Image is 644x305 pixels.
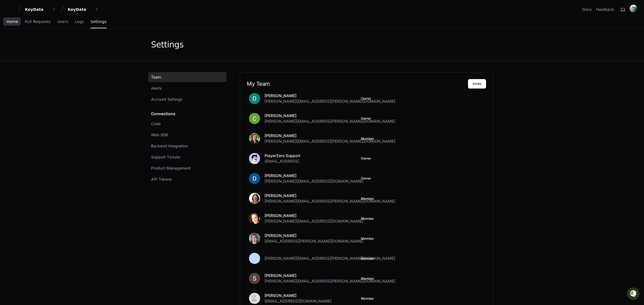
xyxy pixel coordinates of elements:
a: API Tokens [148,174,227,184]
a: Logs [75,16,84,28]
img: ACg8ocJUrLcZf4N_pKPjSchnfIZFEADKUSH3d_7rDd6qafJn1J2cnEo=s96-c [249,213,260,224]
button: Feedback [596,7,614,12]
span: Owner [361,96,371,101]
span: [PERSON_NAME][EMAIL_ADDRESS][DOMAIN_NAME] [265,218,363,224]
button: Member [361,196,374,201]
span: [PERSON_NAME][EMAIL_ADDRESS][DOMAIN_NAME] [265,178,363,184]
a: Docs [582,7,592,12]
a: Alerts [148,83,227,93]
span: [EMAIL_ADDRESS][PERSON_NAME][DOMAIN_NAME] [265,238,363,244]
span: Owner [361,156,371,161]
p: [PERSON_NAME] [265,293,331,298]
span: • [46,74,48,79]
span: Web SDK [151,132,168,138]
p: [PERSON_NAME] [265,193,395,198]
span: [PERSON_NAME][EMAIL_ADDRESS][PERSON_NAME][DOMAIN_NAME] [265,198,395,204]
img: ACg8ocLaE6TVMrQLkR7FFxBd1s_xDHVOELASK8Us2G6t1j1JhNAjvA=s96-c [249,173,260,184]
a: Powered byPylon [39,87,67,91]
span: [PERSON_NAME][EMAIL_ADDRESS][PERSON_NAME][DOMAIN_NAME] [265,99,395,104]
span: Settings [90,20,106,23]
button: Start new chat [94,43,101,50]
div: Past conversations [6,61,37,65]
button: Member [361,216,374,221]
img: ACg8ocIv1hTECQto30UF_1qSYP2kKFLkzawXvl7gAivi8rl3MPNN=s96-c [249,93,260,104]
span: Users [57,20,68,23]
img: ACg8ocIMhgArYgx6ZSQUNXU5thzs6UsPf9rb_9nFAWwzqr8JC4dkNA=s96-c [249,113,260,124]
div: We're available if you need us! [25,47,76,51]
p: [PERSON_NAME] [265,113,395,119]
img: avatar [249,153,260,164]
h2: My Team [247,80,468,87]
p: [PERSON_NAME] [265,233,363,238]
span: [PERSON_NAME][EMAIL_ADDRESS][PERSON_NAME][DOMAIN_NAME] [265,256,395,261]
span: [PERSON_NAME][EMAIL_ADDRESS][PERSON_NAME][DOMAIN_NAME] [265,119,395,124]
a: Pull Requests [25,16,51,28]
button: KeyData [66,4,101,14]
span: Backend Integration [151,143,188,149]
img: ACg8ocLxjWwHaTxEAox3-XWut-danNeJNGcmSgkd_pWXDZ2crxYdQKg=s96-c [249,193,260,204]
span: [EMAIL_ADDRESS] [265,158,299,164]
a: Code [148,119,227,129]
img: PlayerZero [6,6,17,17]
div: Start new chat [25,41,91,47]
span: Code [151,121,161,127]
button: Member [361,276,374,281]
img: ACg8ocIResxbXmkj8yi8MXd9khwmIcCagy_aFmaABQjz70hz5r7uuJU=s96-c [630,5,637,12]
img: ACg8ocLWJuvmuNwk4iRcW24nZi_fehXUORlBPxH9pusKVtZVetEizkI=s96-c [249,233,260,244]
span: [DATE] [49,74,61,79]
span: Logs [75,20,84,23]
p: PlayerZero Support [265,153,300,158]
a: Backend Integration [148,141,227,151]
button: Member [361,236,374,241]
div: KeyData [68,7,92,12]
a: Support Tickets [148,152,227,162]
img: Ian Ma [6,69,14,78]
div: KeyData [25,7,49,12]
img: 1756235613930-3d25f9e4-fa56-45dd-b3ad-e072dfbd1548 [6,41,16,51]
a: Account Settings [148,94,227,104]
a: Product Management [148,163,227,173]
a: Web SDK [148,130,227,140]
iframe: Open customer support [626,287,641,302]
span: Home [7,20,18,23]
span: Alerts [151,85,162,91]
span: [PERSON_NAME][EMAIL_ADDRESS][PERSON_NAME][DOMAIN_NAME] [265,138,395,144]
a: Team [148,72,227,82]
span: Owner [361,116,371,121]
span: Support Tickets [151,154,180,160]
span: [PERSON_NAME][EMAIL_ADDRESS][PERSON_NAME][DOMAIN_NAME] [265,278,395,284]
span: [EMAIL_ADDRESS][DOMAIN_NAME] [265,298,331,304]
span: Account Settings [151,97,182,102]
button: Invite [468,79,486,89]
button: Member [361,256,374,261]
p: [PERSON_NAME] [265,213,363,218]
p: [PERSON_NAME] [265,273,395,278]
span: Product Management [151,165,191,171]
span: API Tokens [151,177,172,182]
img: ACg8ocLvovnY_d2MMM_fXcDK2UnvcelOSNnWxGIz2_noF73A6B3cVDQ=s96-c [249,133,260,144]
a: Users [57,16,68,28]
a: Settings [90,16,106,28]
button: Member [361,137,374,141]
span: Owner [361,176,371,181]
div: Settings [151,40,183,50]
img: ACg8ocJBlmVE7nayj-0jnvNfMVBdDUnG-qlpwIM3qtBn5muOiKYFypc=s96-c [249,293,260,304]
div: Welcome [6,22,101,31]
span: Pull Requests [25,20,51,23]
p: [PERSON_NAME] [265,133,395,138]
button: Member [361,296,374,301]
p: [PERSON_NAME] [265,173,363,178]
span: [PERSON_NAME] [17,74,45,79]
button: See all [86,59,101,66]
span: Team [151,74,161,80]
span: Pylon [55,87,67,91]
a: Home [7,16,18,28]
img: 7521149027303_d2c55a7ec3fe4098c2f6_72.png [12,41,22,51]
p: [PERSON_NAME] [265,93,395,99]
img: ACg8ocLgT272Zf1VHLYKLdf3ZLwJTkgrm2U5gPTXhjBGVPS2dY_NHA=s96-c [249,273,260,284]
button: KeyData [23,4,58,14]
